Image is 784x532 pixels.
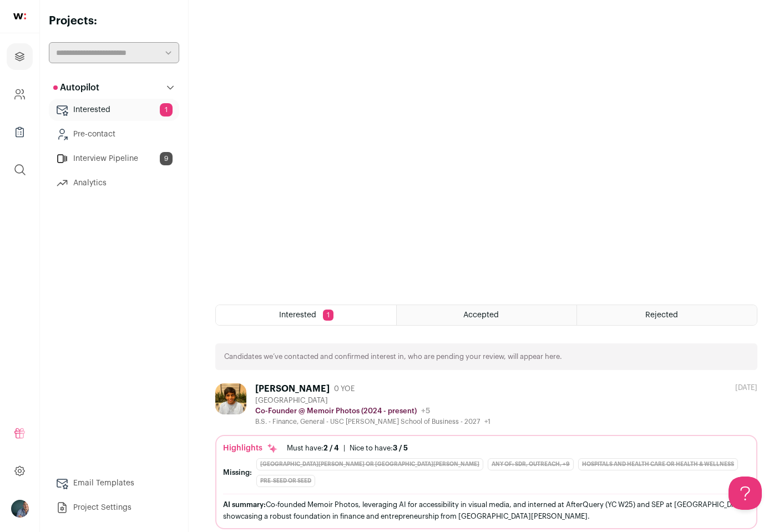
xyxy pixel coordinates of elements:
iframe: Help Scout Beacon - Open [729,477,762,510]
a: Projects [7,43,33,70]
span: 1 [160,103,173,116]
a: Pre-contact [49,123,179,145]
div: Co-founded Memoir Photos, leveraging AI for accessibility in visual media, and interned at AfterQ... [223,499,750,522]
div: Missing: [223,468,252,477]
button: Autopilot [49,77,179,99]
span: Rejected [645,311,678,319]
a: Email Templates [49,472,179,494]
span: AI summary: [223,501,266,508]
a: Rejected [577,305,757,325]
img: wellfound-shorthand-0d5821cbd27db2630d0214b213865d53afaa358527fdda9d0ea32b1df1b89c2c.svg [13,13,26,19]
h2: Projects: [49,13,179,29]
p: Autopilot [53,81,99,94]
div: [DATE] [735,383,757,392]
a: Analytics [49,172,179,194]
a: Company Lists [7,119,33,145]
a: [PERSON_NAME] 0 YOE [GEOGRAPHIC_DATA] Co-Founder @ Memoir Photos (2024 - present) +5 B.S. - Finan... [215,383,757,529]
p: Co-Founder @ Memoir Photos (2024 - present) [255,407,417,416]
span: Accepted [463,311,499,319]
div: Pre-seed or Seed [256,475,315,487]
p: Candidates we’ve contacted and confirmed interest in, who are pending your review, will appear here. [224,352,562,361]
div: Hospitals and Health Care or Health & Wellness [578,458,738,470]
div: Highlights [223,443,278,454]
div: [GEOGRAPHIC_DATA][PERSON_NAME] or [GEOGRAPHIC_DATA][PERSON_NAME] [256,458,483,470]
img: 19955758-medium_jpg [11,500,29,518]
a: Company and ATS Settings [7,81,33,108]
span: +5 [421,407,430,415]
ul: | [287,444,408,453]
span: 9 [160,152,173,165]
div: Any of: sdr, outreach, +9 [488,458,574,470]
div: Must have: [287,444,339,453]
span: 3 / 5 [393,444,408,452]
div: [PERSON_NAME] [255,383,330,394]
span: 0 YOE [334,384,355,393]
a: Project Settings [49,496,179,519]
a: Interested1 [49,99,179,121]
a: Interview Pipeline9 [49,148,179,170]
a: Accepted [397,305,576,325]
img: 3472bcf502ce1ae046948ffb03da47121a42e63d244747765be550294fe61a95.jpg [215,383,246,414]
div: B.S. - Finance, General - USC [PERSON_NAME] School of Business - 2027 [255,417,490,426]
div: [GEOGRAPHIC_DATA] [255,396,490,405]
span: +1 [484,418,490,425]
span: 2 / 4 [323,444,339,452]
div: Nice to have: [350,444,408,453]
button: Open dropdown [11,500,29,518]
